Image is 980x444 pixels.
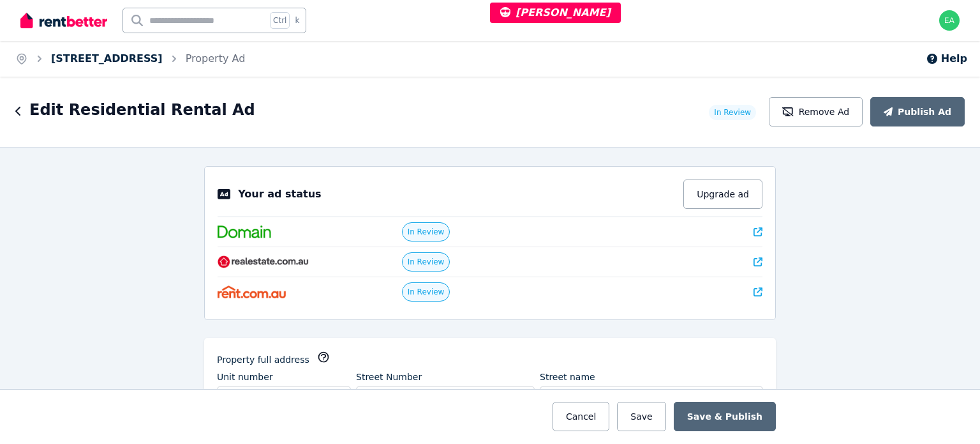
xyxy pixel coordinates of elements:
[29,100,255,120] h1: Edit Residential Rental Ad
[408,257,445,267] span: In Review
[51,52,163,65] a: [STREET_ADDRESS]
[218,226,271,238] img: Domain.com.au
[500,6,611,19] span: [PERSON_NAME]
[769,97,863,126] button: Remove Ad
[238,187,321,202] p: Your ad status
[217,353,309,366] label: Property full address
[186,52,246,65] a: Property Ad
[939,10,960,31] img: earl@rentbetter.com.au
[356,371,422,383] label: Street Number
[683,180,762,209] button: Upgrade ad
[553,402,609,431] button: Cancel
[295,15,299,26] span: k
[218,286,286,298] img: Rent.com.au
[20,11,107,30] img: RentBetter
[408,227,445,237] span: In Review
[270,12,290,29] span: Ctrl
[408,287,445,297] span: In Review
[674,402,776,431] button: Save & Publish
[617,402,665,431] button: Save
[714,107,751,118] span: In Review
[217,371,273,383] label: Unit number
[540,371,595,383] label: Street name
[218,256,309,268] img: RealEstate.com.au
[926,51,967,66] button: Help
[870,97,965,126] button: Publish Ad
